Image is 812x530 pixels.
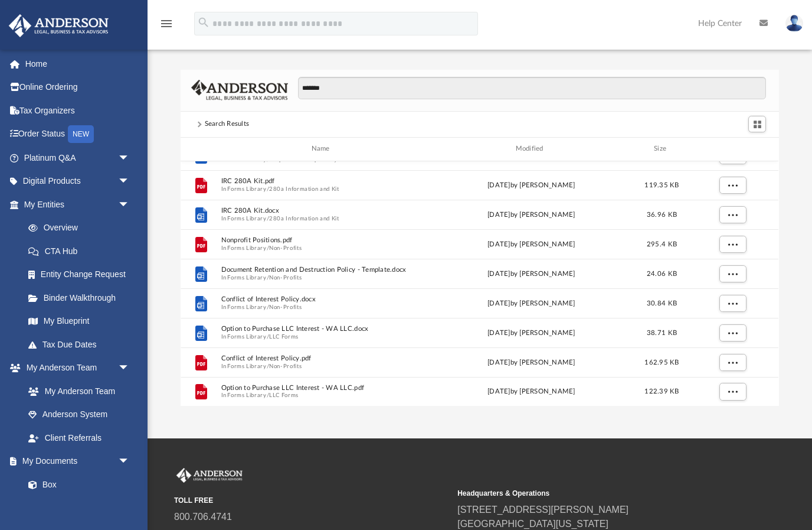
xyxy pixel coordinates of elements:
span: 162.95 KB [645,359,679,365]
a: Digital Productsarrow_drop_down [8,170,148,193]
span: IRC 280A Kit.docx [221,207,425,214]
span: arrow_drop_down [118,193,142,217]
a: 800.706.4741 [174,512,232,522]
span: 38.71 KB [647,329,677,336]
span: In [221,333,425,340]
button: Non-Profits [269,303,302,311]
span: In [221,362,425,370]
div: [DATE] by [PERSON_NAME] [430,298,633,308]
img: Anderson Advisors Platinum Portal [5,14,112,37]
a: My Entitiesarrow_drop_down [8,193,148,216]
button: More options [719,324,746,342]
button: Switch to Grid View [748,116,766,132]
button: Non-Profits [269,362,302,370]
button: More options [719,265,746,282]
small: TOLL FREE [174,495,449,506]
button: Non-Profits [269,244,302,252]
span: In [221,185,425,193]
button: LLC Forms [269,333,299,340]
div: Name [221,144,424,154]
span: 24.06 KB [647,270,677,277]
button: Forms Library [228,244,267,252]
span: Document Retention and Destruction Policy - Template.docx [221,266,425,274]
span: / [267,333,269,340]
span: IRC 280A Kit.pdf [221,177,425,185]
button: More options [719,294,746,312]
button: More options [719,235,746,253]
span: Option to Purchase LLC Interest - WA LLC.pdf [221,383,425,391]
div: [DATE] by [PERSON_NAME] [430,209,633,220]
button: Forms Library [228,392,267,399]
button: Corporate Transparency Act [269,155,349,163]
button: LLC Forms [269,392,299,399]
a: Overview [17,216,148,240]
div: Size [639,144,686,154]
span: 295.4 KB [647,240,677,247]
span: arrow_drop_down [118,146,142,170]
span: / [267,244,269,252]
a: Binder Walkthrough [17,286,148,310]
a: Online Ordering [8,76,148,99]
span: 36.96 KB [647,211,677,217]
a: [GEOGRAPHIC_DATA][US_STATE] [457,519,608,529]
button: Forms Library [228,155,267,163]
div: Search Results [205,119,250,129]
button: Forms Library [228,185,267,193]
a: menu [159,22,173,31]
span: 122.39 KB [645,388,679,395]
span: Conflict of Interest Policy.docx [221,295,425,303]
a: Home [8,52,148,76]
button: 280a Information and Kit [269,185,339,193]
button: Forms Library [228,274,267,281]
span: / [267,303,269,311]
div: Modified [430,144,633,154]
img: Anderson Advisors Platinum Portal [174,468,245,483]
div: [DATE] by [PERSON_NAME] [430,239,633,249]
span: Option to Purchase LLC Interest - WA LLC.docx [221,325,425,333]
i: menu [159,17,173,31]
a: Anderson System [17,403,142,427]
a: My Anderson Teamarrow_drop_down [8,356,142,380]
span: arrow_drop_down [118,450,142,474]
span: Conflict of Interest Policy.pdf [221,355,425,362]
span: arrow_drop_down [118,170,142,194]
small: Headquarters & Operations [457,488,732,499]
div: [DATE] by [PERSON_NAME] [430,327,633,338]
div: NEW [68,125,94,143]
a: Box [17,473,136,496]
i: search [197,16,210,29]
a: Platinum Q&Aarrow_drop_down [8,146,148,170]
div: [DATE] by [PERSON_NAME] [430,268,633,279]
button: Forms Library [228,333,267,340]
div: [DATE] by [PERSON_NAME] [430,386,633,397]
div: id [186,144,215,154]
span: In [221,155,425,163]
a: Tax Organizers [8,99,148,122]
button: Forms Library [228,362,267,370]
a: Entity Change Request [17,263,148,287]
a: CTA Hub [17,239,148,263]
button: 280a Information and Kit [269,214,339,222]
span: / [267,155,269,163]
button: Forms Library [228,214,267,222]
span: / [267,274,269,281]
span: In [221,392,425,399]
button: Non-Profits [269,274,302,281]
span: 119.35 KB [645,181,679,188]
span: / [267,392,269,399]
button: Forms Library [228,303,267,311]
span: / [267,214,269,222]
a: My Documentsarrow_drop_down [8,450,142,473]
img: User Pic [785,15,803,32]
button: More options [719,383,746,401]
span: In [221,244,425,252]
input: Search files and folders [298,77,766,99]
button: More options [719,176,746,194]
a: [STREET_ADDRESS][PERSON_NAME] [457,505,628,515]
span: In [221,303,425,311]
button: More options [719,206,746,223]
a: My Anderson Team [17,379,136,403]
